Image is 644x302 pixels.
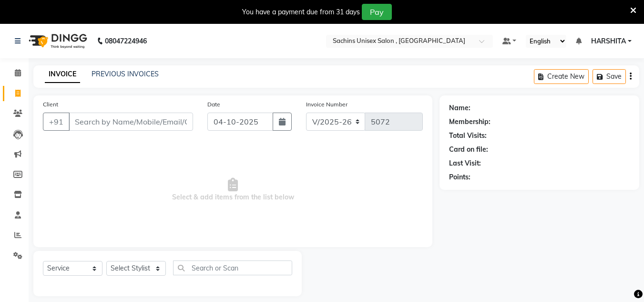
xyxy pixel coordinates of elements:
button: Pay [362,4,392,20]
div: Points: [449,172,470,182]
b: 08047224946 [105,28,147,54]
img: logo [24,28,90,54]
span: Select & add items from the list below [43,142,423,238]
button: Save [593,69,626,84]
span: HARSHITA [591,36,626,46]
a: INVOICE [45,66,80,83]
div: You have a payment due from 31 days [242,7,360,17]
button: +91 [43,113,70,131]
input: Search or Scan [173,260,292,275]
div: Last Visit: [449,158,481,168]
div: Membership: [449,117,491,127]
div: Name: [449,103,470,113]
button: Create New [534,69,589,84]
label: Invoice Number [306,100,348,109]
input: Search by Name/Mobile/Email/Code [69,113,193,131]
div: Total Visits: [449,131,487,141]
a: PREVIOUS INVOICES [92,70,159,78]
div: Card on file: [449,145,488,155]
label: Client [43,100,58,109]
label: Date [207,100,220,109]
